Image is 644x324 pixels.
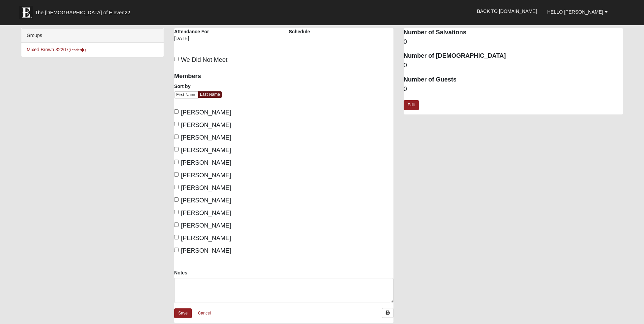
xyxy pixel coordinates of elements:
a: First Name [174,91,199,98]
dd: 0 [404,61,623,70]
input: [PERSON_NAME] [174,122,179,126]
a: Print Attendance Roster [382,308,393,318]
input: [PERSON_NAME] [174,109,179,114]
a: Mixed Brown 32207(Leader) [26,47,86,52]
span: [PERSON_NAME] [181,122,231,128]
span: [PERSON_NAME] [181,197,231,204]
span: [PERSON_NAME] [181,247,231,254]
span: [PERSON_NAME] [181,210,231,216]
h4: Members [174,73,279,80]
input: [PERSON_NAME] [174,210,179,214]
input: [PERSON_NAME] [174,235,179,239]
span: [PERSON_NAME] [181,134,231,141]
dt: Number of [DEMOGRAPHIC_DATA] [404,52,623,60]
a: Last Name [198,91,222,98]
input: [PERSON_NAME] [174,172,179,177]
dd: 0 [404,38,623,47]
span: The [DEMOGRAPHIC_DATA] of Eleven22 [35,9,130,16]
div: [DATE] [174,35,221,47]
span: [PERSON_NAME] [181,222,231,229]
img: Eleven22 logo [19,6,33,19]
input: [PERSON_NAME] [174,134,179,139]
span: [PERSON_NAME] [181,159,231,166]
input: [PERSON_NAME] [174,147,179,151]
a: The [DEMOGRAPHIC_DATA] of Eleven22 [16,2,152,19]
input: [PERSON_NAME] [174,222,179,227]
input: [PERSON_NAME] [174,160,179,164]
span: [PERSON_NAME] [181,109,231,116]
input: We Did Not Meet [174,57,179,61]
input: [PERSON_NAME] [174,197,179,202]
label: Notes [174,269,187,276]
dd: 0 [404,85,623,94]
a: Save [174,308,192,318]
label: Schedule [289,28,310,35]
small: (Leader ) [69,48,86,52]
a: Cancel [194,308,215,319]
label: Attendance For [174,28,209,35]
span: Hello [PERSON_NAME] [547,9,603,15]
a: Back to [DOMAIN_NAME] [472,3,542,20]
span: [PERSON_NAME] [181,147,231,154]
div: Groups [21,29,164,43]
span: We Did Not Meet [181,56,227,63]
a: Edit [404,100,419,110]
span: [PERSON_NAME] [181,235,231,241]
dt: Number of Salvations [404,28,623,37]
span: [PERSON_NAME] [181,172,231,179]
dt: Number of Guests [404,75,623,84]
span: [PERSON_NAME] [181,184,231,191]
label: Sort by [174,83,190,90]
input: [PERSON_NAME] [174,248,179,252]
a: Hello [PERSON_NAME] [542,3,613,20]
input: [PERSON_NAME] [174,185,179,189]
